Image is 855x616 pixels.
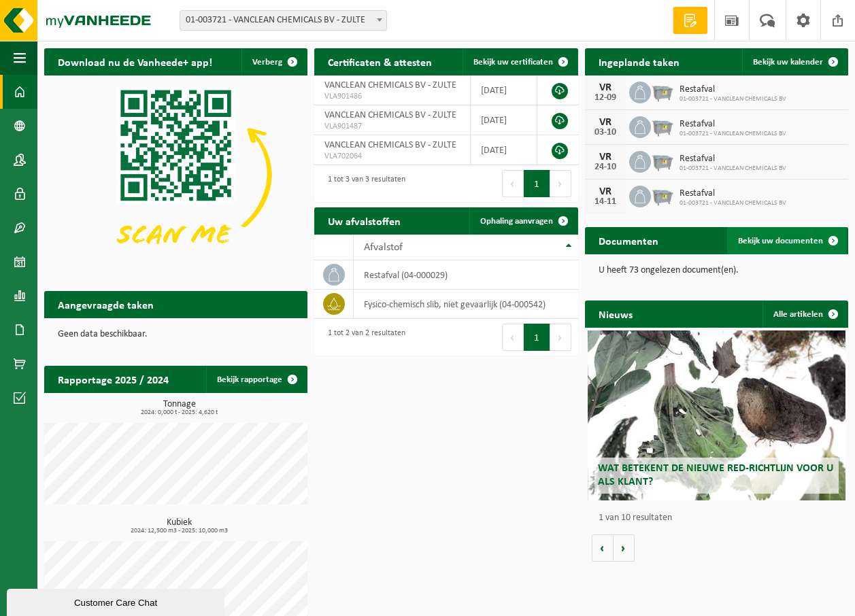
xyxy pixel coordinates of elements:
[680,154,786,165] span: Restafval
[680,165,786,173] span: 01-003721 - VANCLEAN CHEMICALS BV
[592,117,619,128] div: VR
[680,188,786,199] span: Restafval
[321,322,405,352] div: 1 tot 2 van 2 resultaten
[354,290,578,319] td: fysico-chemisch slib, niet gevaarlijk (04-000542)
[651,114,674,137] img: WB-2500-GAL-GY-01
[592,82,619,93] div: VR
[599,266,835,275] p: U heeft 73 ongelezen document(en).
[314,207,414,234] h2: Uw afvalstoffen
[44,75,307,273] img: Download de VHEPlus App
[324,121,459,132] span: VLA901487
[680,84,786,95] span: Restafval
[588,330,846,500] a: Wat betekent de nieuwe RED-richtlijn voor u als klant?
[585,48,693,75] h2: Ingeplande taken
[727,227,847,254] a: Bekijk uw documenten
[592,186,619,197] div: VR
[680,95,786,103] span: 01-003721 - VANCLEAN CHEMICALS BV
[680,119,786,130] span: Restafval
[680,130,786,138] span: 01-003721 - VANCLEAN CHEMICALS BV
[471,105,537,135] td: [DATE]
[471,75,537,105] td: [DATE]
[180,11,386,30] span: 01-003721 - VANCLEAN CHEMICALS BV - ZULTE
[51,400,307,416] h3: Tonnage
[469,207,577,235] a: Ophaling aanvragen
[742,48,847,75] a: Bekijk uw kalender
[599,513,841,523] p: 1 van 10 resultaten
[592,197,619,207] div: 14-11
[324,80,456,90] span: VANCLEAN CHEMICALS BV - ZULTE
[592,128,619,137] div: 03-10
[324,91,459,102] span: VLA901486
[51,409,307,416] span: 2024: 0,000 t - 2025: 4,620 t
[180,10,387,31] span: 01-003721 - VANCLEAN CHEMICALS BV - ZULTE
[738,237,823,245] span: Bekijk uw documenten
[651,184,674,207] img: WB-2500-GAL-GY-01
[592,93,619,103] div: 12-09
[324,110,456,120] span: VANCLEAN CHEMICALS BV - ZULTE
[502,170,524,197] button: Previous
[252,58,282,67] span: Verberg
[524,324,550,351] button: 1
[324,151,459,162] span: VLA702064
[471,135,537,165] td: [DATE]
[592,534,614,562] button: Vorige
[550,324,571,351] button: Next
[324,140,456,150] span: VANCLEAN CHEMICALS BV - ZULTE
[753,58,823,67] span: Bekijk uw kalender
[651,80,674,103] img: WB-2500-GAL-GY-01
[321,169,405,199] div: 1 tot 3 van 3 resultaten
[762,301,847,328] a: Alle artikelen
[7,586,227,616] iframe: chat widget
[550,170,571,197] button: Next
[592,162,619,172] div: 24-10
[614,534,635,562] button: Volgende
[680,199,786,207] span: 01-003721 - VANCLEAN CHEMICALS BV
[206,366,306,393] a: Bekijk rapportage
[592,152,619,162] div: VR
[598,463,833,487] span: Wat betekent de nieuwe RED-richtlijn voor u als klant?
[354,260,578,290] td: restafval (04-000029)
[364,242,403,253] span: Afvalstof
[524,170,550,197] button: 1
[585,227,672,254] h2: Documenten
[51,518,307,534] h3: Kubiek
[585,301,646,327] h2: Nieuws
[58,330,294,339] p: Geen data beschikbaar.
[241,48,306,75] button: Verberg
[502,324,524,351] button: Previous
[473,58,553,67] span: Bekijk uw certificaten
[480,217,553,226] span: Ophaling aanvragen
[651,149,674,172] img: WB-2500-GAL-GY-01
[44,48,226,75] h2: Download nu de Vanheede+ app!
[463,48,577,75] a: Bekijk uw certificaten
[44,291,167,318] h2: Aangevraagde taken
[44,366,182,392] h2: Rapportage 2025 / 2024
[314,48,446,75] h2: Certificaten & attesten
[51,528,307,534] span: 2024: 12,500 m3 - 2025: 10,000 m3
